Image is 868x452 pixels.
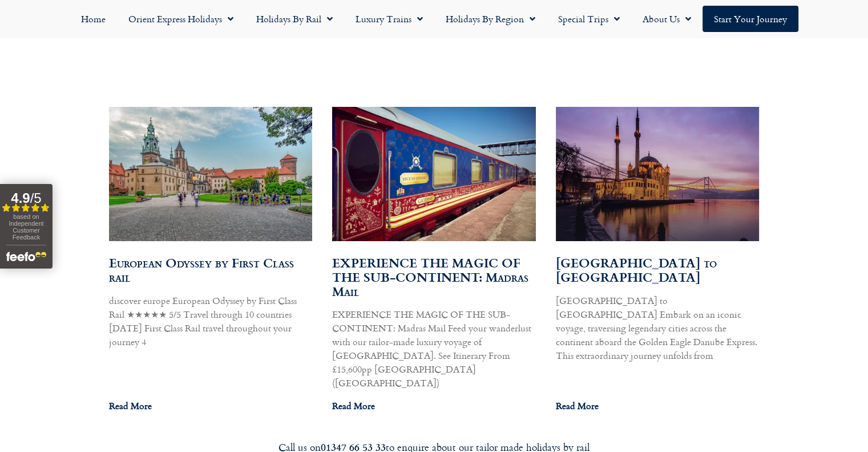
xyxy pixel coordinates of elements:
a: Luxury Trains [344,6,434,32]
a: Start your Journey [703,6,798,32]
a: European Odyssey by First Class rail [109,253,294,286]
a: Read more about European Odyssey by First Class rail [109,399,152,413]
a: Home [70,6,117,32]
a: [GEOGRAPHIC_DATA] to [GEOGRAPHIC_DATA] [556,253,717,286]
nav: Menu [6,6,862,32]
a: Orient Express Holidays [117,6,245,32]
p: discover europe European Odyssey by First Class Rail ★★★★★ 5/5 Travel through 10 countries [DATE]... [109,294,313,349]
a: Read more about PARIS to ISTANBUL [556,399,599,413]
a: Read more about EXPERIENCE THE MAGIC OF THE SUB-CONTINENT: Madras Mail [332,399,375,413]
a: Special Trips [547,6,631,32]
a: Holidays by Rail [245,6,344,32]
a: Holidays by Region [434,6,547,32]
a: EXPERIENCE THE MAGIC OF THE SUB-CONTINENT: Madras Mail [332,253,528,301]
a: About Us [631,6,703,32]
p: [GEOGRAPHIC_DATA] to [GEOGRAPHIC_DATA] Embark on an iconic voyage, traversing legendary cities ac... [556,294,760,362]
p: EXPERIENCE THE MAGIC OF THE SUB-CONTINENT: Madras Mail Feed your wanderlust with our tailor-made ... [332,307,536,390]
